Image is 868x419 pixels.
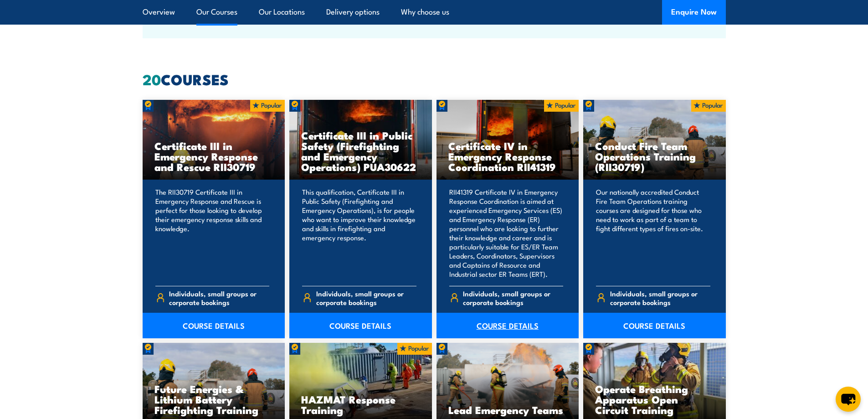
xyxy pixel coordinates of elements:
p: RII41319 Certificate IV in Emergency Response Coordination is aimed at experienced Emergency Serv... [449,187,564,279]
h3: Future Energies & Lithium Battery Firefighting Training [154,383,273,415]
h2: COURSES [143,72,726,85]
span: Individuals, small groups or corporate bookings [610,289,710,306]
p: Our nationally accredited Conduct Fire Team Operations training courses are designed for those wh... [596,187,710,279]
p: This qualification, Certificate III in Public Safety (Firefighting and Emergency Operations), is ... [302,187,416,279]
h3: Certificate III in Emergency Response and Rescue RII30719 [154,140,273,172]
a: COURSE DETAILS [583,313,726,338]
h3: Certificate III in Public Safety (Firefighting and Emergency Operations) PUA30622 [301,130,420,172]
button: chat-button [836,387,861,412]
h3: Conduct Fire Team Operations Training (RII30719) [595,140,714,172]
h3: Lead Emergency Teams [448,404,567,415]
a: COURSE DETAILS [289,313,432,338]
h3: HAZMAT Response Training [301,394,420,415]
h3: Certificate IV in Emergency Response Coordination RII41319 [448,140,567,172]
p: The RII30719 Certificate III in Emergency Response and Rescue is perfect for those looking to dev... [155,187,270,279]
h3: Operate Breathing Apparatus Open Circuit Training [595,383,714,415]
a: COURSE DETAILS [437,313,579,338]
span: Individuals, small groups or corporate bookings [463,289,563,306]
strong: 20 [143,67,161,90]
a: COURSE DETAILS [143,313,285,338]
span: Individuals, small groups or corporate bookings [169,289,269,306]
span: Individuals, small groups or corporate bookings [316,289,416,306]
